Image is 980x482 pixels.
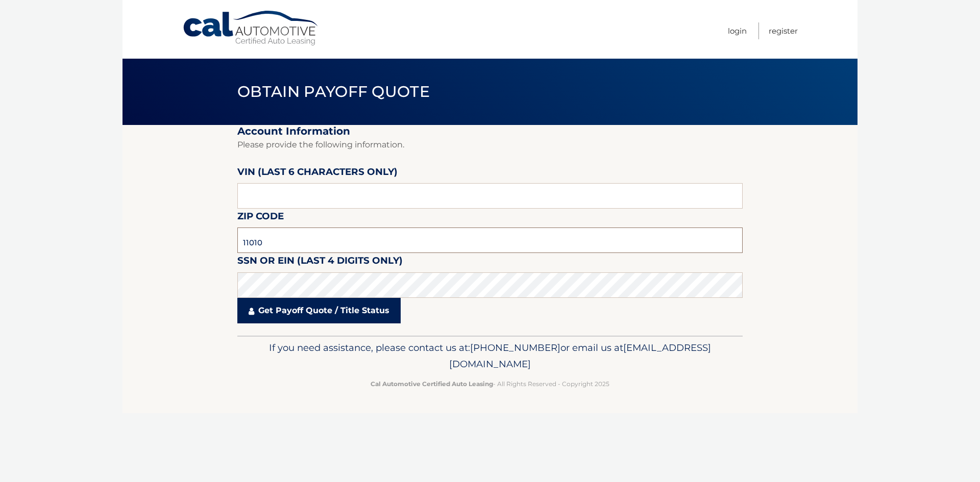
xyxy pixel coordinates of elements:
h2: Account Information [237,125,743,138]
a: Register [769,22,798,39]
p: - All Rights Reserved - Copyright 2025 [244,378,736,389]
span: [PHONE_NUMBER] [470,342,560,353]
p: Please provide the following information. [237,138,743,152]
a: Cal Automotive [182,10,320,46]
label: VIN (last 6 characters only) [237,164,398,183]
label: Zip Code [237,209,284,227]
a: Login [728,22,747,39]
label: SSN or EIN (last 4 digits only) [237,253,403,272]
a: Get Payoff Quote / Title Status [237,298,401,323]
p: If you need assistance, please contact us at: or email us at [244,340,736,372]
strong: Cal Automotive Certified Auto Leasing [371,380,493,388]
span: Obtain Payoff Quote [237,82,430,101]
